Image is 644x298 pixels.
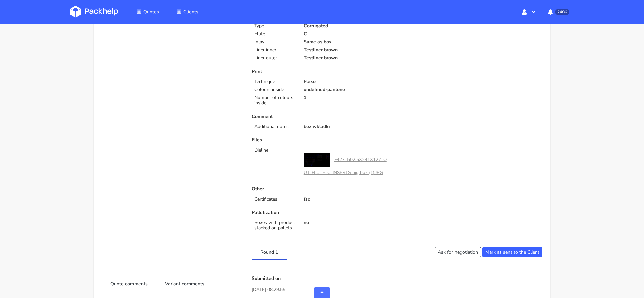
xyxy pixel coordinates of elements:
[435,247,481,257] button: Ask for negotiation
[254,220,295,231] p: Boxes with product stacked on pallets
[70,6,118,18] img: Dashboard
[252,244,287,259] a: Round 1
[254,197,295,202] p: Certificates
[304,55,392,61] p: Testliner brown
[254,47,295,53] p: Liner inner
[304,156,387,176] a: F427_502.5X241X127_OUT_FLUTE_C_INSERTS big box (1).JPG
[304,23,392,29] p: Corrugated
[482,247,542,257] button: Mark as sent to the Client
[304,31,392,37] p: C
[168,6,206,18] a: Clients
[252,186,392,192] p: Other
[304,153,330,167] img: 4c025d5e-611a-4a65-8c01-5836b0c1472d
[254,39,295,45] p: Inlay
[254,31,295,37] p: Flute
[304,197,392,202] p: fsc
[304,124,392,129] p: bez wkladki
[254,124,295,129] p: Additional notes
[252,276,542,281] p: Submitted on
[254,87,295,92] p: Colours inside
[304,87,392,92] p: undefined-pantone
[254,79,295,84] p: Technique
[156,276,213,291] a: Variant comments
[254,55,295,61] p: Liner outer
[254,147,295,153] p: Dieline
[543,6,574,18] button: 2486
[254,95,295,106] p: Number of colours inside
[252,286,542,293] p: [DATE] 08:29:55
[183,9,198,15] span: Clients
[252,137,392,143] p: Files
[252,69,392,74] p: Print
[252,114,392,119] p: Comment
[304,95,392,100] p: 1
[128,6,167,18] a: Quotes
[102,276,156,291] a: Quote comments
[304,47,392,53] p: Testliner brown
[555,9,569,15] span: 2486
[252,210,392,215] p: Palletization
[304,79,392,84] p: Flexo
[143,9,159,15] span: Quotes
[304,39,392,45] p: Same as box
[254,23,295,29] p: Type
[304,220,392,225] p: no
